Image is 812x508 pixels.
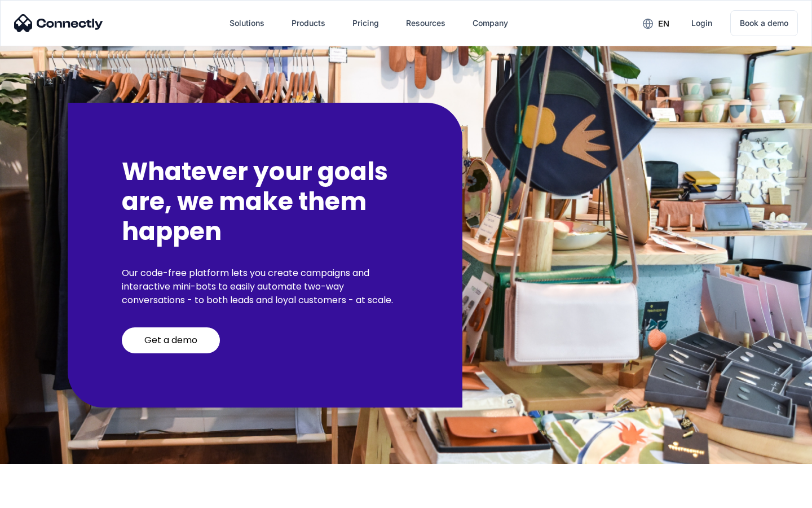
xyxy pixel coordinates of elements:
[230,15,264,31] div: Solutions
[122,327,220,353] a: Get a demo
[144,335,197,346] div: Get a demo
[473,15,508,31] div: Company
[406,15,445,31] div: Resources
[292,15,325,31] div: Products
[658,16,669,32] div: en
[122,157,408,246] h2: Whatever your goals are, we make them happen
[691,15,712,31] div: Login
[352,15,379,31] div: Pricing
[122,266,408,307] p: Our code-free platform lets you create campaigns and interactive mini-bots to easily automate two...
[14,14,103,32] img: Connectly Logo
[730,10,798,36] a: Book a demo
[23,488,68,504] ul: Language list
[682,10,721,37] a: Login
[343,10,388,37] a: Pricing
[11,488,68,504] aside: Language selected: English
